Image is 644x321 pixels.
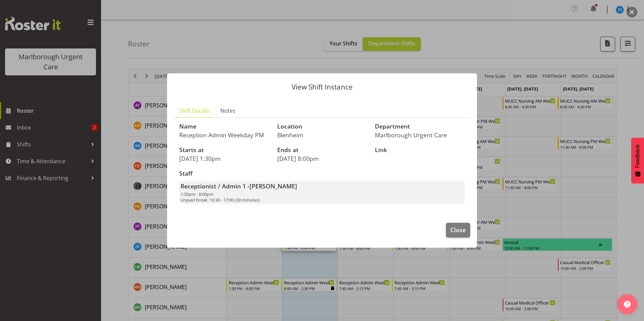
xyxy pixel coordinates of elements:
[220,107,235,115] span: Notes
[446,223,470,238] button: Close
[181,182,297,190] strong: Receptionist / Admin 1 -
[174,83,470,91] p: View Shift Instance
[179,123,269,130] h3: Name
[375,147,465,153] h3: Link
[277,131,367,139] p: Blenheim
[181,197,463,203] p: Unpaid break: 16:30 - 17:00 (30 minutes)
[277,123,367,130] h3: Location
[624,301,631,308] img: help-xxl-2.png
[179,131,269,139] p: Reception Admin Weekday PM
[450,225,466,234] span: Close
[250,182,297,190] span: [PERSON_NAME]
[181,191,214,197] span: 1:30pm - 8:00pm
[277,147,367,153] h3: Ends at
[179,170,465,177] h3: Staff
[277,155,367,162] p: [DATE] 8:00pm
[375,123,465,130] h3: Department
[179,155,269,162] p: [DATE] 1:30pm
[631,138,644,183] button: Feedback - Show survey
[375,131,465,139] p: Marlborough Urgent Care
[179,147,269,153] h3: Starts at
[179,107,210,115] span: Shift Details
[635,144,641,168] span: Feedback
